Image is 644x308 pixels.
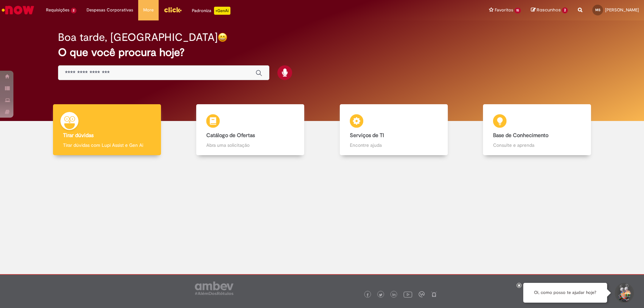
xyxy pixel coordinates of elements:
p: +GenAi [214,7,230,15]
span: MS [595,8,600,12]
a: Rascunhos [531,7,568,13]
h2: O que você procura hoje? [58,47,586,58]
a: Serviços de TI Encontre ajuda [322,104,466,156]
b: Catálogo de Ofertas [206,132,255,139]
a: Tirar dúvidas Tirar dúvidas com Lupi Assist e Gen Ai [35,104,179,156]
span: Favoritos [495,7,513,13]
p: Abra uma solicitação [206,142,294,148]
b: Serviços de TI [350,132,384,139]
img: logo_footer_workplace.png [419,291,425,297]
div: Oi, como posso te ajudar hoje? [523,283,607,303]
span: Rascunhos [537,7,561,13]
a: Catálogo de Ofertas Abra uma solicitação [179,104,322,156]
img: logo_footer_ambev_rotulo_gray.png [195,282,233,295]
a: Base de Conhecimento Consulte e aprenda [466,104,609,156]
img: logo_footer_naosei.png [431,291,437,297]
span: 15 [515,8,521,13]
span: Requisições [46,7,69,13]
span: 2 [562,7,568,13]
img: ServiceNow [1,3,35,17]
p: Tirar dúvidas com Lupi Assist e Gen Ai [63,142,151,148]
div: Padroniza [192,7,230,15]
b: Tirar dúvidas [63,132,94,139]
p: Consulte e aprenda [493,142,581,148]
h2: Boa tarde, [GEOGRAPHIC_DATA] [58,32,218,43]
b: Base de Conhecimento [493,132,548,139]
button: Iniciar Conversa de Suporte [614,283,634,303]
img: logo_footer_youtube.png [404,290,412,299]
img: happy-face.png [218,33,227,42]
img: logo_footer_linkedin.png [392,293,396,297]
img: logo_footer_twitter.png [379,293,382,297]
img: click_logo_yellow_360x200.png [164,5,182,15]
span: [PERSON_NAME] [605,7,639,13]
img: logo_footer_facebook.png [366,293,369,297]
span: 2 [71,8,76,13]
span: Despesas Corporativas [87,7,133,13]
span: More [143,7,154,13]
p: Encontre ajuda [350,142,438,148]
